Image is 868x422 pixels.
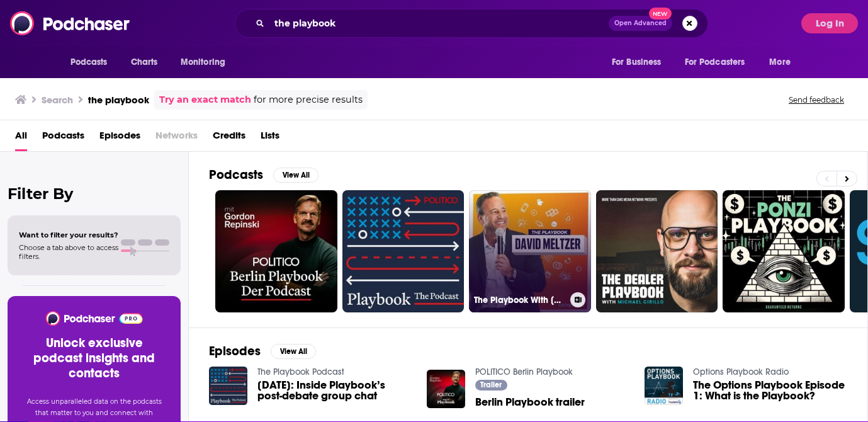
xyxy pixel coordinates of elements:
[42,94,73,106] h3: Search
[480,381,502,389] span: Trailer
[475,367,573,377] a: POLITICO Berlin Playbook
[261,125,279,151] a: Lists
[88,94,149,106] h3: the playbook
[693,367,789,377] a: Options Playbook Radio
[612,54,662,71] span: For Business
[257,367,344,377] a: The Playbook Podcast
[801,13,858,33] button: Log In
[254,93,363,107] span: for more precise results
[10,11,131,35] img: Podchaser - Follow, Share and Rate Podcasts
[159,93,251,107] a: Try an exact match
[19,243,118,261] span: Choose a tab above to access filters.
[769,54,791,71] span: More
[271,344,316,359] button: View All
[155,125,198,151] span: Networks
[62,50,124,74] button: open menu
[269,13,609,33] input: Search podcasts, credits, & more...
[603,50,677,74] button: open menu
[8,185,181,203] h2: Filter By
[15,125,27,151] a: All
[685,54,745,71] span: For Podcasters
[172,50,242,74] button: open menu
[131,54,158,71] span: Charts
[123,50,166,74] a: Charts
[469,190,591,312] a: The Playbook With [PERSON_NAME]
[257,380,412,401] a: August 24, 2023: Inside Playbook’s post-debate group chat
[181,54,225,71] span: Monitoring
[760,50,806,74] button: open menu
[677,50,764,74] button: open menu
[609,16,672,31] button: Open AdvancedNew
[693,380,847,401] a: The Options Playbook Episode 1: What is the Playbook?
[645,367,683,405] img: The Options Playbook Episode 1: What is the Playbook?
[427,370,465,408] img: Berlin Playbook trailer
[474,295,565,305] h3: The Playbook With [PERSON_NAME]
[42,125,84,151] a: Podcasts
[213,125,245,151] a: Credits
[649,8,672,20] span: New
[614,20,667,26] span: Open Advanced
[209,343,261,359] h2: Episodes
[99,125,140,151] a: Episodes
[209,167,263,183] h2: Podcasts
[209,367,247,405] img: August 24, 2023: Inside Playbook’s post-debate group chat
[209,343,316,359] a: EpisodesView All
[70,54,108,71] span: Podcasts
[45,311,144,326] img: Podchaser - Follow, Share and Rate Podcasts
[273,168,318,183] button: View All
[19,231,118,239] span: Want to filter your results?
[257,380,412,401] span: [DATE]: Inside Playbook’s post-debate group chat
[209,167,318,183] a: PodcastsView All
[235,9,708,38] div: Search podcasts, credits, & more...
[785,94,848,105] button: Send feedback
[475,397,585,408] a: Berlin Playbook trailer
[23,336,166,381] h3: Unlock exclusive podcast insights and contacts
